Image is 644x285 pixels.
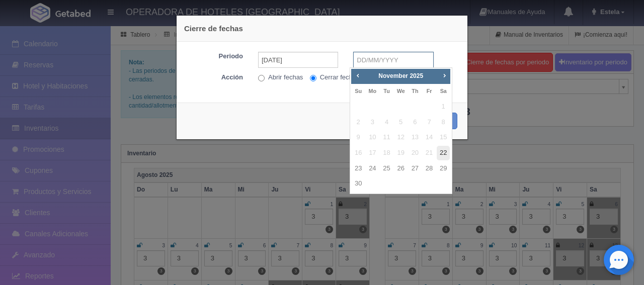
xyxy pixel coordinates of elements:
[380,115,393,130] span: 4
[366,161,379,176] a: 24
[397,88,405,94] span: Wednesday
[378,72,408,79] span: November
[412,88,418,94] span: Thursday
[437,146,450,160] a: 22
[423,146,436,160] span: 21
[352,176,365,191] a: 30
[423,115,436,130] span: 7
[352,161,365,176] a: 23
[423,161,436,176] a: 28
[437,130,450,145] span: 15
[394,161,408,176] a: 26
[369,88,377,94] span: Monday
[258,73,303,82] label: Abrir fechas
[440,88,447,94] span: Saturday
[352,130,365,145] span: 9
[179,73,251,82] label: Acción
[258,75,265,81] input: Abrir fechas
[366,146,379,160] span: 17
[439,70,450,81] a: Next
[410,72,423,79] span: 2025
[380,130,393,145] span: 11
[179,52,251,61] label: Periodo
[258,52,338,68] input: DD/MM/YYYY
[366,130,379,145] span: 10
[427,88,432,94] span: Friday
[394,146,408,160] span: 19
[394,115,408,130] span: 5
[352,115,365,130] span: 2
[423,130,436,145] span: 14
[409,130,422,145] span: 13
[355,88,362,94] span: Sunday
[352,70,363,81] a: Prev
[380,146,393,160] span: 18
[437,161,450,176] a: 29
[380,161,393,176] a: 25
[437,100,450,114] span: 1
[437,115,450,130] span: 8
[409,146,422,160] span: 20
[184,23,460,34] h4: Cierre de fechas
[353,52,433,68] input: DD/MM/YYYY
[352,146,365,160] span: 16
[366,115,379,130] span: 3
[383,88,389,94] span: Tuesday
[394,130,408,145] span: 12
[310,75,316,81] input: Cerrar fechas
[354,71,362,79] span: Prev
[409,115,422,130] span: 6
[409,161,422,176] a: 27
[310,73,360,82] label: Cerrar fechas
[440,71,448,79] span: Next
